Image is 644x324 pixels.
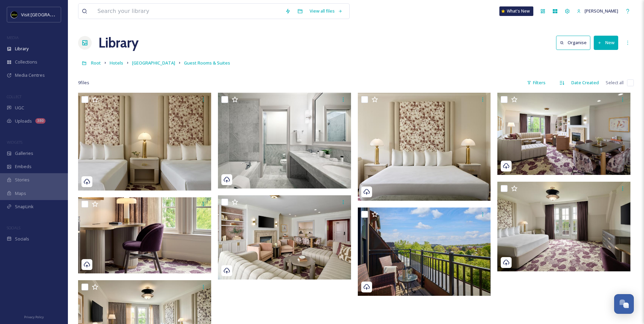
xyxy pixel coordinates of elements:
[556,36,590,50] button: Organise
[218,195,351,280] img: Brookside Suite Kitchen Living.jpg
[15,46,29,52] span: Library
[358,93,491,201] img: Tight Bed Shot.jpg
[573,4,622,18] a: [PERSON_NAME]
[7,140,22,145] span: WIDGETS
[24,315,44,319] span: Privacy Policy
[132,60,175,66] span: [GEOGRAPHIC_DATA]
[78,197,211,273] img: Desk.jpg
[98,33,139,53] a: Library
[184,60,230,66] span: Guest Rooms & Suites
[15,118,32,124] span: Uploads
[614,294,634,314] button: Open Chat
[358,208,491,296] img: Brookside Suite Balcony.jpg
[15,105,24,111] span: UGC
[15,236,29,242] span: Socials
[35,118,45,124] div: 380
[7,94,21,99] span: COLLECT
[78,79,89,86] span: 9 file s
[24,312,44,321] a: Privacy Policy
[497,182,630,271] img: Brookside Suite Bedroom.jpg
[94,4,282,19] input: Search your library
[91,59,101,67] a: Root
[15,59,37,65] span: Collections
[594,36,618,50] button: New
[15,177,30,183] span: Stories
[11,11,18,18] img: VISIT%20DETROIT%20LOGO%20-%20BLACK%20BACKGROUND.png
[523,76,549,89] div: Filters
[556,36,594,50] a: Organise
[568,76,602,89] div: Date Created
[306,4,346,18] a: View all files
[218,93,351,188] img: Suite Bathroom.jpg
[184,59,230,67] a: Guest Rooms & Suites
[497,93,630,175] img: Brookside Suite Living Room.jpg
[606,79,624,86] span: Select all
[15,190,26,197] span: Maps
[110,59,123,67] a: Hotels
[132,59,175,67] a: [GEOGRAPHIC_DATA]
[15,72,45,78] span: Media Centres
[15,163,32,170] span: Embeds
[21,11,74,18] span: Visit [GEOGRAPHIC_DATA]
[7,35,19,40] span: MEDIA
[91,60,101,66] span: Root
[110,60,123,66] span: Hotels
[15,203,34,210] span: SnapLink
[585,8,618,14] span: [PERSON_NAME]
[499,6,533,16] a: What's New
[15,150,33,157] span: Galleries
[78,93,211,190] img: Double Room Tight Bed Shot.jpg
[7,225,20,230] span: SOCIALS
